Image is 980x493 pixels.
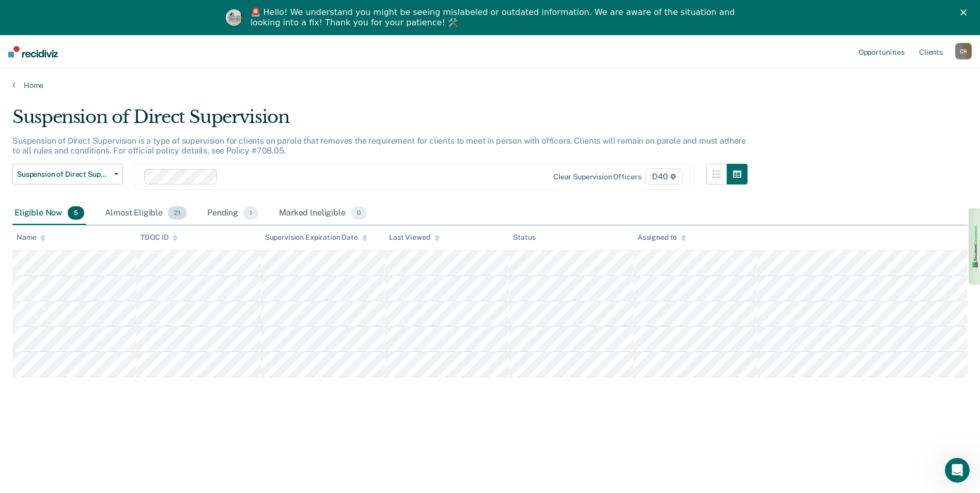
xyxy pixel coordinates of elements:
p: Suspension of Direct Supervision is a type of supervision for clients on parole that removes the ... [12,136,746,156]
iframe: Intercom live chat [945,458,970,483]
span: 0 [351,206,367,220]
div: Name [17,233,45,242]
button: Suspension of Direct Supervision [12,164,123,184]
div: Supervision Expiration Date [265,233,367,242]
a: Clients [917,35,945,68]
span: 21 [168,206,186,220]
span: 1 [243,206,258,220]
span: 5 [68,206,84,220]
div: Suspension of Direct Supervision [12,106,748,136]
div: Close [960,9,971,16]
div: C R [955,43,972,59]
div: Status [513,233,535,242]
img: 1EdhxLVo1YiRZ3Z8BN9RqzlQoUKFChUqVNCHvwChSTTdtRxrrAAAAABJRU5ErkJggg== [971,224,979,269]
div: Eligible Now5 [12,202,86,225]
div: Marked Ineligible0 [277,202,369,225]
img: Recidiviz [8,46,58,57]
span: Suspension of Direct Supervision [17,170,110,179]
img: Profile image for Kim [226,9,242,26]
a: Home [12,81,968,90]
div: TDOC ID [141,233,178,242]
span: D40 [645,168,682,185]
div: 🚨 Hello! We understand you might be seeing mislabeled or outdated information. We are aware of th... [251,7,738,28]
div: Clear supervision officers [553,173,641,181]
div: Pending1 [205,202,260,225]
div: Almost Eligible21 [103,202,189,225]
a: Opportunities [857,35,907,68]
div: Assigned to [637,233,686,242]
div: Last Viewed [389,233,439,242]
button: CR [955,43,972,59]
